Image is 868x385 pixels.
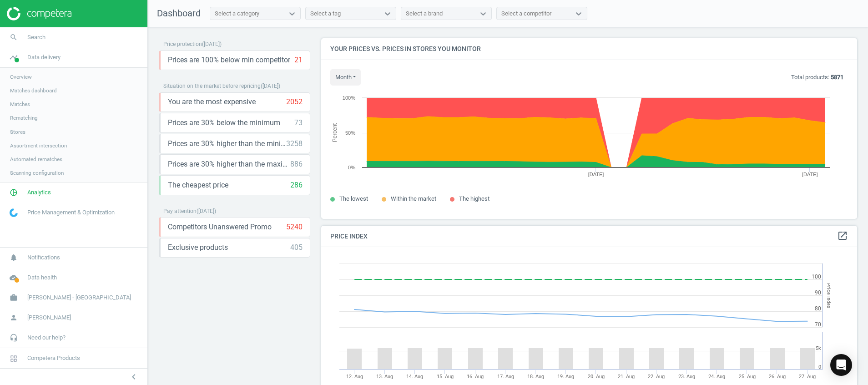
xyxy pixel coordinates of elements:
[294,55,303,65] div: 21
[290,243,303,253] div: 405
[10,169,64,177] span: Scanning configuration
[215,10,259,18] div: Select a category
[163,208,197,214] span: Pay attention
[497,374,514,380] tspan: 17. Aug
[588,172,604,177] tspan: [DATE]
[812,274,821,280] text: 100
[5,184,22,201] i: pie_chart_outlined
[290,180,303,190] div: 286
[818,364,821,370] text: 0
[815,321,821,328] text: 70
[708,374,725,380] tspan: 24. Aug
[831,74,843,81] b: 5871
[826,283,832,308] tspan: Price Index
[10,73,32,81] span: Overview
[168,222,272,232] span: Competitors Unanswered Promo
[163,41,202,47] span: Price protection
[527,374,544,380] tspan: 18. Aug
[837,230,848,242] a: open_in_new
[27,274,57,282] span: Data health
[343,95,355,101] text: 100%
[27,314,71,322] span: [PERSON_NAME]
[501,10,551,18] div: Select a competitor
[5,289,22,306] i: work
[799,374,816,380] tspan: 27. Aug
[618,374,635,380] tspan: 21. Aug
[345,130,355,136] text: 50%
[346,374,363,380] tspan: 12. Aug
[830,354,852,376] div: Open Intercom Messenger
[339,195,368,202] span: The lowest
[290,159,303,169] div: 886
[27,354,80,362] span: Competera Products
[27,188,51,197] span: Analytics
[321,38,857,60] h4: Your prices vs. prices in stores you monitor
[128,371,139,382] i: chevron_left
[168,118,280,128] span: Prices are 30% below the minimum
[294,118,303,128] div: 73
[10,114,38,122] span: Rematching
[310,10,341,18] div: Select a tag
[5,329,22,346] i: headset_mic
[802,172,818,177] tspan: [DATE]
[10,156,62,163] span: Automated rematches
[168,97,256,107] span: You are the most expensive
[588,374,605,380] tspan: 20. Aug
[406,10,443,18] div: Select a brand
[5,309,22,326] i: person
[286,139,303,149] div: 3258
[168,55,290,65] span: Prices are 100% below min competitor
[321,226,857,247] h4: Price Index
[261,83,280,89] span: ( [DATE] )
[5,269,22,286] i: cloud_done
[816,345,821,351] text: 5k
[202,41,222,47] span: ( [DATE] )
[5,29,22,46] i: search
[815,305,821,312] text: 80
[163,83,261,89] span: Situation on the market before repricing
[27,53,61,61] span: Data delivery
[348,165,355,170] text: 0%
[648,374,665,380] tspan: 22. Aug
[406,374,423,380] tspan: 14. Aug
[286,97,303,107] div: 2052
[27,294,131,302] span: [PERSON_NAME] - [GEOGRAPHIC_DATA]
[467,374,484,380] tspan: 16. Aug
[27,33,45,41] span: Search
[168,139,286,149] span: Prices are 30% higher than the minimum
[10,101,30,108] span: Matches
[10,128,25,136] span: Stores
[168,159,290,169] span: Prices are 30% higher than the maximal
[27,208,115,217] span: Price Management & Optimization
[815,289,821,296] text: 90
[27,253,60,262] span: Notifications
[437,374,454,380] tspan: 15. Aug
[10,142,67,149] span: Assortment intersection
[5,249,22,266] i: notifications
[168,180,228,190] span: The cheapest price
[168,243,228,253] span: Exclusive products
[122,371,145,383] button: chevron_left
[286,222,303,232] div: 5240
[157,8,201,19] span: Dashboard
[739,374,756,380] tspan: 25. Aug
[557,374,574,380] tspan: 19. Aug
[332,123,338,142] tspan: Percent
[769,374,786,380] tspan: 26. Aug
[678,374,695,380] tspan: 23. Aug
[391,195,436,202] span: Within the market
[376,374,393,380] tspan: 13. Aug
[459,195,490,202] span: The highest
[10,208,18,217] img: wGWNvw8QSZomAAAAABJRU5ErkJggg==
[330,69,361,86] button: month
[10,87,57,94] span: Matches dashboard
[197,208,216,214] span: ( [DATE] )
[5,49,22,66] i: timeline
[7,7,71,20] img: ajHJNr6hYgQAAAAASUVORK5CYII=
[837,230,848,241] i: open_in_new
[791,73,843,81] p: Total products:
[27,334,66,342] span: Need our help?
